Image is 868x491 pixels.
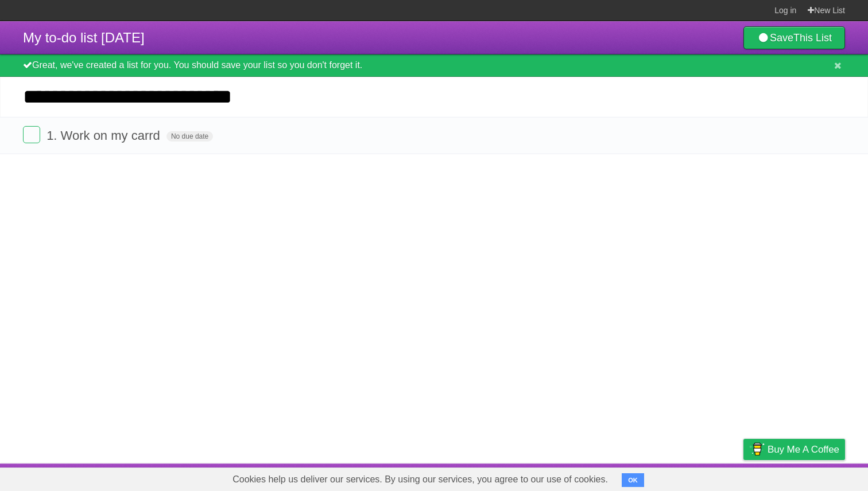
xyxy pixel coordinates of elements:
[629,466,675,488] a: Developers
[166,131,213,142] span: No due date
[23,30,145,45] span: My to-do list [DATE]
[622,473,644,487] button: OK
[749,439,765,459] img: Buy me a coffee
[768,439,839,459] span: Buy me a coffee
[743,439,845,460] a: Buy me a coffee
[743,26,845,49] a: SaveThis List
[689,466,715,488] a: Terms
[46,128,163,143] span: 1. Work on my carrd
[23,126,40,143] label: Done
[221,468,619,491] span: Cookies help us deliver our services. By using our services, you agree to our use of cookies.
[728,466,758,488] a: Privacy
[591,466,615,488] a: About
[773,466,845,488] a: Suggest a feature
[793,32,832,44] b: This List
